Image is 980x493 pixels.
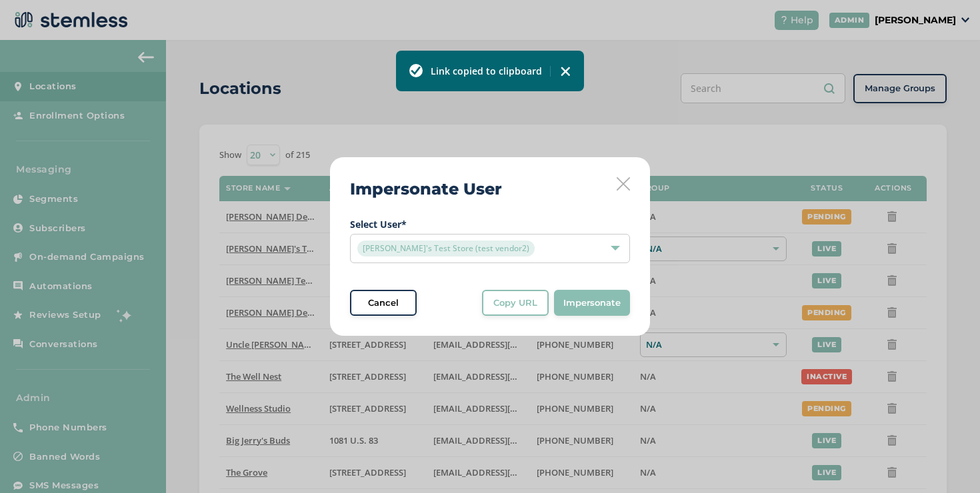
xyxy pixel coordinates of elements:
[493,296,537,310] span: Copy URL
[563,296,621,310] span: Impersonate
[350,217,630,231] label: Select User
[560,66,571,77] img: icon-toast-close-54bf22bf.svg
[409,64,423,77] img: icon-toast-success-78f41570.svg
[368,296,399,310] span: Cancel
[554,290,630,316] button: Impersonate
[350,290,417,316] button: Cancel
[431,64,542,78] label: Link copied to clipboard
[350,177,502,201] h2: Impersonate User
[482,290,549,316] button: Copy URL
[913,429,980,493] iframe: Chat Widget
[357,241,535,256] span: [PERSON_NAME]'s Test Store (test vendor2)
